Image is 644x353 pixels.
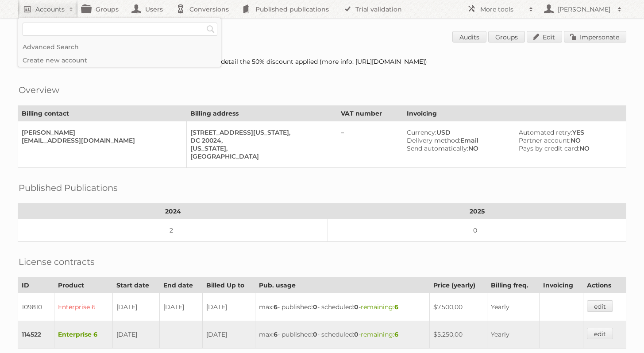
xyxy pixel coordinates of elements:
[407,128,508,136] div: USD
[361,330,398,338] span: remaining:
[54,321,113,349] td: Enterprise 6
[186,106,337,121] th: Billing address
[394,303,398,311] strong: 6
[18,31,626,44] h1: Account 90172: Smithsonian
[540,278,583,293] th: Invoicing
[22,128,179,136] div: [PERSON_NAME]
[480,5,524,14] h2: More tools
[519,128,619,136] div: YES
[190,128,330,136] div: [STREET_ADDRESS][US_STATE],
[394,330,398,338] strong: 6
[407,128,436,136] span: Currency:
[54,293,113,321] td: Enterprise 6
[407,144,468,152] span: Send automatically:
[487,321,540,349] td: Yearly
[430,278,487,293] th: Price (yearly)
[337,121,403,168] td: –
[519,136,619,144] div: NO
[54,278,113,293] th: Product
[527,31,562,43] a: Edit
[19,181,118,194] h2: Published Publications
[203,321,255,349] td: [DATE]
[113,293,159,321] td: [DATE]
[22,136,179,144] div: [EMAIL_ADDRESS][DOMAIN_NAME]
[19,83,59,97] h2: Overview
[430,293,487,321] td: $7.500,00
[487,278,540,293] th: Billing freq.
[204,23,217,36] input: Search
[18,219,328,242] td: 2
[18,278,54,293] th: ID
[354,330,359,338] strong: 0
[190,136,330,144] div: DC 20024,
[18,321,54,349] td: 114522
[564,31,626,43] a: Impersonate
[255,278,430,293] th: Pub. usage
[274,330,278,338] strong: 6
[583,278,626,293] th: Actions
[18,204,328,219] th: 2024
[361,303,398,311] span: remaining:
[488,31,525,43] a: Groups
[18,106,187,121] th: Billing contact
[159,293,202,321] td: [DATE]
[18,293,54,321] td: 109810
[255,293,430,321] td: max: - published: - scheduled: -
[403,106,626,121] th: Invoicing
[313,330,317,338] strong: 0
[203,293,255,321] td: [DATE]
[407,136,460,144] span: Delivery method:
[519,144,579,152] span: Pays by credit card:
[328,219,626,242] td: 0
[407,144,508,152] div: NO
[18,58,626,66] div: [Contract 109810] Auto-billing is disabled to update the invoice to detail the 50% discount appli...
[35,5,65,14] h2: Accounts
[328,204,626,219] th: 2025
[519,136,571,144] span: Partner account:
[274,303,278,311] strong: 6
[519,128,572,136] span: Automated retry:
[113,321,159,349] td: [DATE]
[337,106,403,121] th: VAT number
[587,328,613,339] a: edit
[354,303,359,311] strong: 0
[519,144,619,152] div: NO
[313,303,317,311] strong: 0
[255,321,430,349] td: max: - published: - scheduled: -
[203,278,255,293] th: Billed Up to
[190,144,330,152] div: [US_STATE],
[19,255,95,268] h2: License contracts
[487,293,540,321] td: Yearly
[587,300,613,312] a: edit
[113,278,159,293] th: Start date
[430,321,487,349] td: $5.250,00
[190,152,330,160] div: [GEOGRAPHIC_DATA]
[159,278,202,293] th: End date
[452,31,486,43] a: Audits
[18,40,221,54] a: Advanced Search
[407,136,508,144] div: Email
[18,54,221,67] a: Create new account
[555,5,613,14] h2: [PERSON_NAME]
